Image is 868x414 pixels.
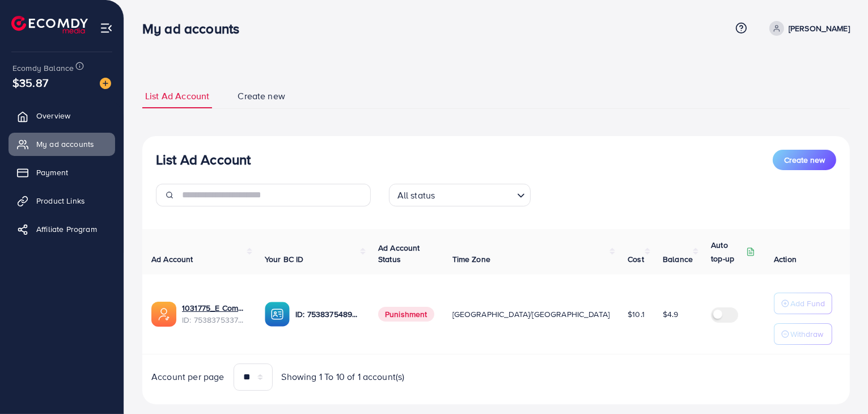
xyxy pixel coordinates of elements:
[142,20,248,37] h3: My ad accounts
[820,363,859,405] iframe: Chat
[151,370,225,383] span: Account per page
[36,167,68,178] span: Payment
[378,307,434,322] span: Punishment
[711,238,744,265] p: Auto top-up
[395,187,438,204] span: All status
[790,297,825,310] p: Add Fund
[295,307,360,321] p: ID: 7538375489656782864
[182,302,247,314] a: 1031775_E Comedy Media_1755164912770
[156,151,251,168] h3: List Ad Account
[378,242,420,265] span: Ad Account Status
[774,323,832,345] button: Withdraw
[12,62,74,74] span: Ecomdy Balance
[663,254,693,265] span: Balance
[774,254,797,265] span: Action
[282,370,405,383] span: Showing 1 To 10 of 1 account(s)
[389,184,531,206] div: Search for option
[774,293,832,314] button: Add Fund
[628,309,645,320] span: $10.1
[9,133,115,155] a: My ad accounts
[151,254,193,265] span: Ad Account
[789,22,850,35] p: [PERSON_NAME]
[36,223,97,235] span: Affiliate Program
[145,90,209,103] span: List Ad Account
[182,302,247,326] div: <span class='underline'>1031775_E Comedy Media_1755164912770</span></br>7538375337058631688
[452,254,490,265] span: Time Zone
[790,327,823,341] p: Withdraw
[100,78,111,89] img: image
[182,314,247,326] span: ID: 7538375337058631688
[438,185,512,204] input: Search for option
[11,16,88,33] img: logo
[9,161,115,184] a: Payment
[628,254,644,265] span: Cost
[151,302,176,327] img: ic-ads-acc.e4c84228.svg
[663,309,679,320] span: $4.9
[12,74,48,91] span: $35.87
[36,138,94,150] span: My ad accounts
[265,254,304,265] span: Your BC ID
[773,150,836,170] button: Create new
[36,110,70,121] span: Overview
[36,195,85,206] span: Product Links
[784,154,825,166] span: Create new
[9,189,115,212] a: Product Links
[452,309,610,320] span: [GEOGRAPHIC_DATA]/[GEOGRAPHIC_DATA]
[9,218,115,240] a: Affiliate Program
[238,90,285,103] span: Create new
[100,22,113,35] img: menu
[765,21,850,36] a: [PERSON_NAME]
[265,302,290,327] img: ic-ba-acc.ded83a64.svg
[9,104,115,127] a: Overview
